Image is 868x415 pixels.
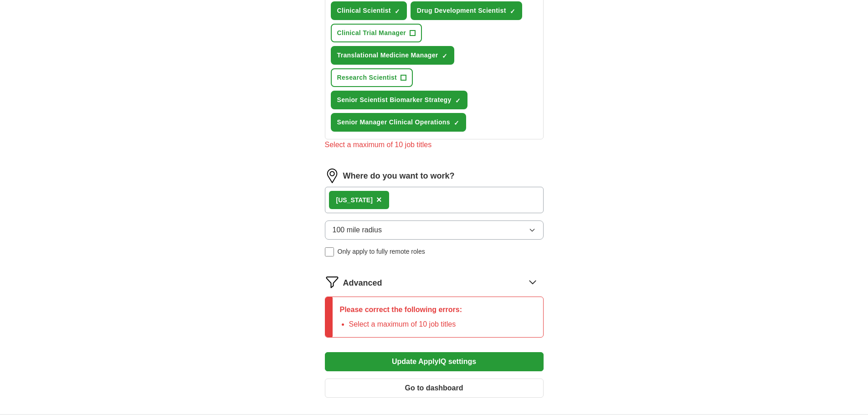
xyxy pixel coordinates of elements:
[343,277,382,289] span: Advanced
[411,1,522,20] button: Drug Development Scientist✓
[454,119,459,127] span: ✓
[337,28,406,38] span: Clinical Trial Manager
[331,68,413,87] button: Research Scientist
[337,6,391,15] span: Clinical Scientist
[455,97,461,104] span: ✓
[325,220,544,240] button: 100 mile radius
[417,6,506,15] span: Drug Development Scientist
[331,24,422,42] button: Clinical Trial Manager
[325,352,544,371] button: Update ApplyIQ settings
[331,46,454,65] button: Translational Medicine Manager✓
[510,8,515,15] span: ✓
[442,52,447,60] span: ✓
[340,304,462,315] p: Please correct the following errors:
[325,275,339,289] img: filter
[349,319,462,330] li: Select a maximum of 10 job titles
[338,247,425,256] span: Only apply to fully remote roles
[325,379,544,398] button: Go to dashboard
[376,195,382,205] span: ×
[325,169,339,183] img: location.png
[337,95,452,105] span: Senior Scientist Biomarker Strategy
[343,170,455,182] label: Where do you want to work?
[336,195,373,205] div: [US_STATE]
[331,113,466,132] button: Senior Manager Clinical Operations✓
[376,193,382,207] button: ×
[325,247,334,256] input: Only apply to fully remote roles
[331,1,407,20] button: Clinical Scientist✓
[337,73,397,82] span: Research Scientist
[325,139,544,150] div: Select a maximum of 10 job titles
[337,51,438,60] span: Translational Medicine Manager
[333,225,382,236] span: 100 mile radius
[331,91,467,109] button: Senior Scientist Biomarker Strategy✓
[337,118,450,127] span: Senior Manager Clinical Operations
[395,8,400,15] span: ✓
